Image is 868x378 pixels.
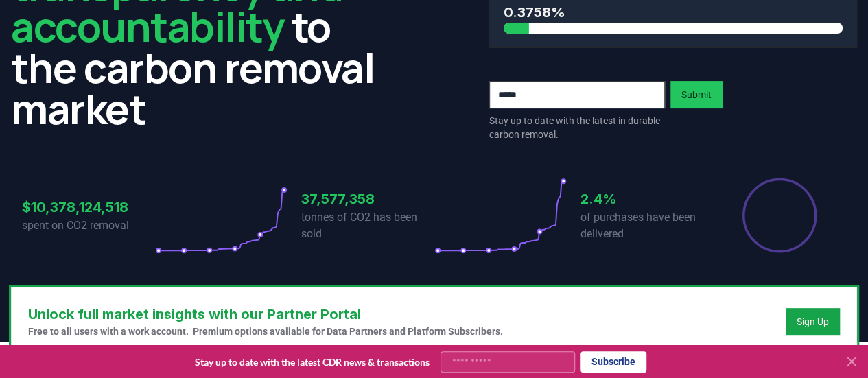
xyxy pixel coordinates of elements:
[22,217,155,234] p: spent on CO2 removal
[22,197,155,217] h3: $10,378,124,518
[301,209,434,242] p: tonnes of CO2 has been sold
[797,315,829,329] a: Sign Up
[670,81,723,108] button: Submit
[28,324,503,338] p: Free to all users with a work account. Premium options available for Data Partners and Platform S...
[504,2,843,23] h3: 0.3758%
[786,308,840,335] button: Sign Up
[28,304,503,324] h3: Unlock full market insights with our Partner Portal
[301,189,434,209] h3: 37,577,358
[580,209,714,242] p: of purchases have been delivered
[741,177,818,254] div: Percentage of sales delivered
[580,189,714,209] h3: 2.4%
[489,114,665,141] p: Stay up to date with the latest in durable carbon removal.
